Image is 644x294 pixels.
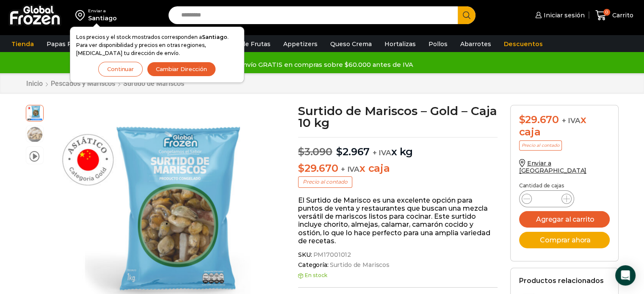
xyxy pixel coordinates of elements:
a: Pescados y Mariscos [50,80,116,88]
a: Appetizers [279,36,322,52]
bdi: 29.670 [298,162,338,174]
a: Iniciar sesión [533,7,585,24]
span: Categoría: [298,261,498,269]
span: + IVA [341,165,359,173]
span: Carrito [610,11,633,19]
a: Hortalizas [380,36,420,52]
strong: Santiago [202,34,227,40]
div: Santiago [88,14,117,22]
h2: Productos relacionados [519,277,604,285]
span: 0 [603,9,610,16]
a: Enviar a [GEOGRAPHIC_DATA] [519,159,587,174]
a: Pulpa de Frutas [218,36,275,52]
span: $ [519,113,525,126]
a: 0 Carrito [593,5,636,25]
span: $ [298,162,304,174]
div: x caja [519,114,610,138]
div: Enviar a [88,8,117,14]
span: + IVA [562,116,580,125]
p: En stock [298,272,498,278]
button: Cambiar Dirección [147,62,216,77]
a: Surtido de Mariscos [123,80,185,88]
span: $ [336,146,343,158]
nav: Breadcrumb [26,80,185,88]
p: x kg [298,137,498,158]
button: Search button [458,6,475,24]
button: Agregar al carrito [519,211,610,228]
a: Pollos [424,36,452,52]
h1: Surtido de Mariscos – Gold – Caja 10 kg [298,105,498,129]
span: surtido-gold [26,104,43,121]
a: Papas Fritas [42,36,89,52]
p: Precio al contado [298,176,352,187]
bdi: 3.090 [298,146,332,158]
span: SKU: [298,251,498,258]
span: Iniciar sesión [542,11,585,19]
div: Open Intercom Messenger [615,265,636,286]
p: x caja [298,162,498,175]
button: Continuar [98,62,143,77]
a: Surtido de Mariscos [329,261,390,269]
a: Abarrotes [456,36,495,52]
span: surtido de marisco gold [26,126,43,143]
a: Inicio [26,80,43,88]
span: + IVA [373,148,391,157]
bdi: 29.670 [519,113,559,126]
bdi: 2.967 [336,146,370,158]
p: Precio al contado [519,140,562,151]
span: $ [298,146,304,158]
a: Queso Crema [326,36,376,52]
input: Product quantity [539,193,555,205]
p: Los precios y el stock mostrados corresponden a . Para ver disponibilidad y precios en otras regi... [76,33,238,58]
p: Cantidad de cajas [519,183,610,189]
span: PM17001012 [312,251,351,258]
a: Descuentos [500,36,547,52]
button: Comprar ahora [519,232,610,248]
img: address-field-icon.svg [75,8,88,22]
p: El Surtido de Marisco es una excelente opción para puntos de venta y restaurantes que buscan una ... [298,196,498,245]
a: Tienda [7,36,38,52]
